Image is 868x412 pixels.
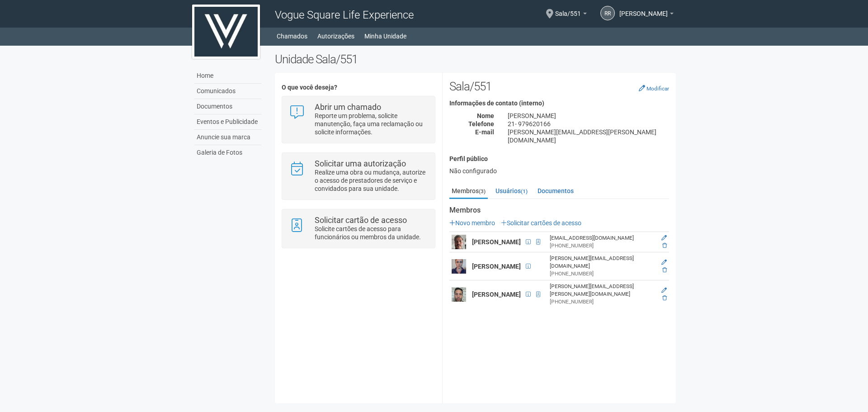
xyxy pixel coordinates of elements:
h2: Sala/551 [449,80,669,93]
a: Comunicados [194,84,261,99]
strong: Telefone [468,120,494,128]
span: CPF 056.280.647-43 [523,237,533,247]
a: Autorizações [317,30,354,43]
a: Solicitar cartões de acesso [501,219,581,227]
strong: [PERSON_NAME] [472,238,521,246]
a: Excluir membro [662,242,667,249]
h4: Perfil público [449,156,669,162]
div: [PHONE_NUMBER] [550,242,654,250]
a: Membros(3) [449,184,488,199]
div: 21- 979620166 [501,120,676,128]
a: [PERSON_NAME] [619,11,674,19]
a: Excluir membro [662,267,667,273]
small: (3) [479,188,486,194]
div: [PERSON_NAME][EMAIL_ADDRESS][PERSON_NAME][DOMAIN_NAME] [550,283,654,298]
span: Cartão de acesso ativo [533,289,543,299]
a: Modificar [639,85,669,92]
div: [PERSON_NAME] [501,112,676,120]
h2: Unidade Sala/551 [275,52,676,66]
img: user.png [452,259,466,274]
div: [PERSON_NAME][EMAIL_ADDRESS][DOMAIN_NAME] [550,255,654,270]
a: Documentos [194,99,261,114]
p: Realize uma obra ou mudança, autorize o acesso de prestadores de serviço e convidados para sua un... [315,168,428,193]
a: Excluir membro [662,295,667,301]
strong: [PERSON_NAME] [472,291,521,298]
strong: Abrir um chamado [315,102,381,112]
a: RR [600,6,615,20]
div: [PHONE_NUMBER] [550,270,654,278]
img: user.png [452,235,466,249]
a: Sala/551 [555,11,587,19]
a: Editar membro [661,235,667,241]
a: Documentos [535,184,576,198]
strong: E-mail [475,128,494,136]
img: logo.jpg [192,5,260,59]
div: [PERSON_NAME][EMAIL_ADDRESS][PERSON_NAME][DOMAIN_NAME] [501,128,676,144]
p: Reporte um problema, solicite manutenção, faça uma reclamação ou solicite informações. [315,112,428,136]
a: Solicitar uma autorização Realize uma obra ou mudança, autorize o acesso de prestadores de serviç... [289,160,428,193]
a: Chamados [277,30,307,43]
span: Vogue Square Life Experience [275,9,414,21]
span: CPF 124.789.857-13 [523,289,533,299]
a: Home [194,68,261,84]
a: Minha Unidade [364,30,406,43]
h4: Informações de contato (interno) [449,100,669,107]
a: Editar membro [661,287,667,294]
a: Novo membro [449,219,495,227]
small: (1) [521,188,528,194]
span: Cartão de acesso produzido [533,237,543,247]
span: Ricardo Racca [619,1,668,17]
h4: O que você deseja? [282,84,435,91]
span: Sala/551 [555,1,581,17]
a: Galeria de Fotos [194,145,261,160]
div: [EMAIL_ADDRESS][DOMAIN_NAME] [550,234,654,242]
a: Usuários(1) [493,184,530,198]
small: Modificar [646,85,669,92]
a: Solicitar cartão de acesso Solicite cartões de acesso para funcionários ou membros da unidade. [289,216,428,241]
a: Eventos e Publicidade [194,114,261,130]
strong: Nome [477,112,494,119]
div: Não configurado [449,167,669,175]
p: Solicite cartões de acesso para funcionários ou membros da unidade. [315,225,428,241]
img: user.png [452,287,466,302]
a: Editar membro [661,259,667,265]
strong: Membros [449,206,669,214]
span: CPF 161.265.477-05 [523,261,533,271]
a: Abrir um chamado Reporte um problema, solicite manutenção, faça uma reclamação ou solicite inform... [289,103,428,136]
strong: [PERSON_NAME] [472,263,521,270]
div: [PHONE_NUMBER] [550,298,654,306]
strong: Solicitar cartão de acesso [315,215,407,225]
strong: Solicitar uma autorização [315,159,406,168]
a: Anuncie sua marca [194,130,261,145]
